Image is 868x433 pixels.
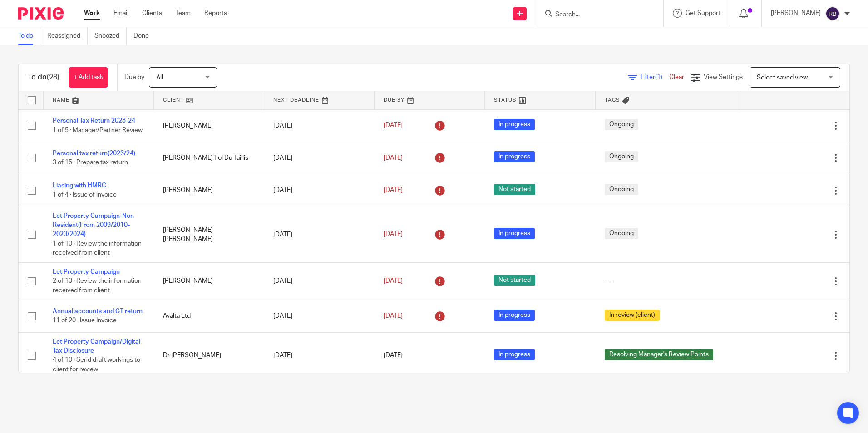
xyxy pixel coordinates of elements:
[18,27,40,45] a: To do
[69,67,108,88] a: + Add task
[264,174,375,207] td: [DATE]
[655,74,662,80] span: (1)
[757,74,808,81] span: Select saved view
[384,353,403,359] span: [DATE]
[704,74,743,80] span: View Settings
[53,308,143,315] a: Annual accounts and CT return
[384,187,403,193] span: [DATE]
[53,357,140,373] span: 4 of 10 · Send draft workings to client for review
[47,74,59,81] span: (28)
[264,332,375,379] td: [DATE]
[641,74,669,80] span: Filter
[47,27,88,45] a: Reassigned
[133,27,156,45] a: Done
[494,310,535,321] span: In progress
[384,231,403,238] span: [DATE]
[53,269,120,275] a: Let Property Campaign
[154,332,264,379] td: Dr [PERSON_NAME]
[384,313,403,319] span: [DATE]
[554,11,636,19] input: Search
[605,310,660,321] span: In review (client)
[142,9,162,18] a: Clients
[53,127,143,133] span: 1 of 5 · Manager/Partner Review
[605,119,638,130] span: Ongoing
[53,192,117,198] span: 1 of 4 · Issue of invoice
[113,9,128,18] a: Email
[18,7,64,20] img: Pixie
[384,278,403,284] span: [DATE]
[53,213,134,238] a: Let Property Campaign-Non Resident(From 2009/2010-2023/2024)
[28,73,59,82] h1: To do
[494,151,535,162] span: In progress
[204,9,227,18] a: Reports
[154,262,264,300] td: [PERSON_NAME]
[605,349,713,360] span: Resolving Manager's Review Points
[53,241,142,256] span: 1 of 10 · Review the information received from client
[384,123,403,129] span: [DATE]
[264,300,375,332] td: [DATE]
[494,228,535,239] span: In progress
[605,276,730,285] div: ---
[494,349,535,360] span: In progress
[771,9,821,18] p: [PERSON_NAME]
[53,318,117,324] span: 11 of 20 · Issue Invoice
[825,6,840,21] img: svg%3E
[264,262,375,300] td: [DATE]
[154,142,264,174] td: [PERSON_NAME] Fol Du Taillis
[53,118,135,124] a: Personal Tax Return 2023-24
[124,73,144,82] p: Due by
[53,339,140,354] a: Let Property Campaign/Digital Tax Disclosure
[176,9,191,18] a: Team
[264,207,375,262] td: [DATE]
[53,159,128,166] span: 3 of 15 · Prepare tax return
[154,109,264,142] td: [PERSON_NAME]
[53,150,135,157] a: Personal tax return(2023/24)
[53,278,142,294] span: 2 of 10 · Review the information received from client
[605,98,620,103] span: Tags
[605,184,638,195] span: Ongoing
[686,10,720,16] span: Get Support
[605,151,638,162] span: Ongoing
[264,142,375,174] td: [DATE]
[94,27,127,45] a: Snoozed
[605,228,638,239] span: Ongoing
[494,275,535,286] span: Not started
[154,174,264,207] td: [PERSON_NAME]
[669,74,684,80] a: Clear
[53,182,106,189] a: Liasing with HMRC
[84,9,100,18] a: Work
[154,207,264,262] td: [PERSON_NAME] [PERSON_NAME]
[384,155,403,161] span: [DATE]
[156,74,163,81] span: All
[264,109,375,142] td: [DATE]
[154,300,264,332] td: Avalta Ltd
[494,184,535,195] span: Not started
[494,119,535,130] span: In progress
